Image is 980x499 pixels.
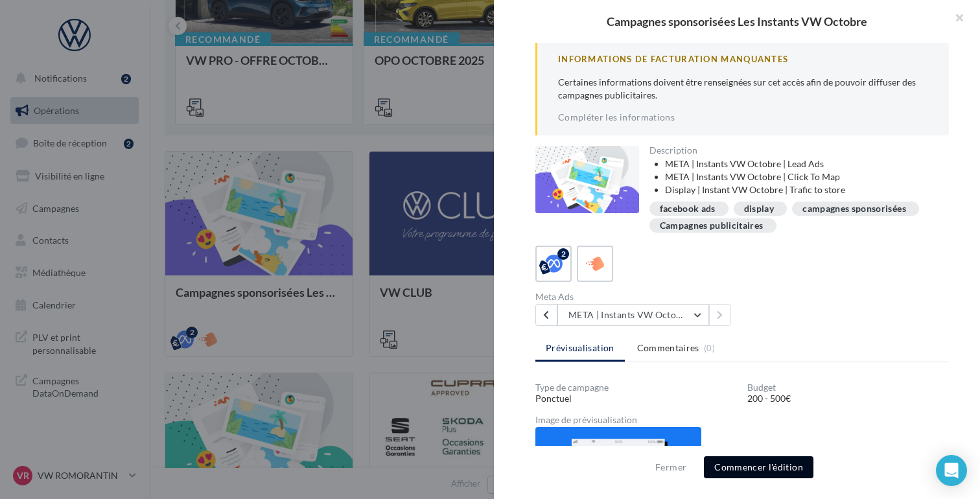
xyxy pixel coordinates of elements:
[535,415,949,424] div: Image de prévisualisation
[665,170,939,183] li: META | Instants VW Octobre | Click To Map
[936,455,967,486] div: Open Intercom Messenger
[660,204,716,214] div: facebook ads
[637,342,699,354] span: Commentaires
[557,304,709,326] button: META | Instants VW Octobre | Lead Ads
[558,76,928,102] p: Certaines informations doivent être renseignées sur cet accès afin de pouvoir diffuser des campag...
[535,292,737,301] div: Meta Ads
[747,392,949,405] div: 200 - 500€
[660,221,764,231] div: Campagnes publicitaires
[535,392,737,405] div: Ponctuel
[558,53,928,65] div: Informations de Facturation manquantes
[802,204,906,214] div: campagnes sponsorisées
[557,248,569,260] div: 2
[704,456,813,478] button: Commencer l'édition
[704,343,715,353] span: (0)
[650,459,692,475] button: Fermer
[558,112,675,122] a: Compléter les informations
[649,146,939,155] div: Description
[744,204,774,214] div: display
[665,157,939,170] li: META | Instants VW Octobre | Lead Ads
[747,383,949,392] div: Budget
[665,183,939,196] li: Display | Instant VW Octobre | Trafic to store
[515,16,959,27] div: Campagnes sponsorisées Les Instants VW Octobre
[535,383,737,392] div: Type de campagne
